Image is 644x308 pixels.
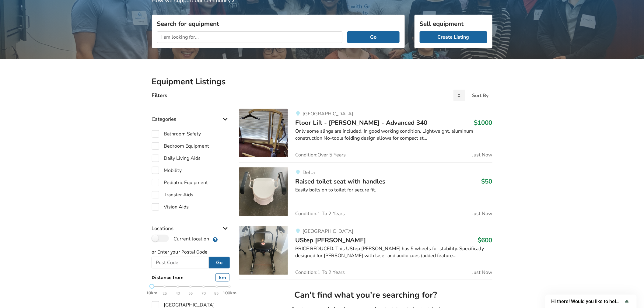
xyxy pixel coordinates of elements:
img: transfer aids-floor lift - joerns hoyer - advanced 340 [239,109,288,157]
button: Show survey - Hi there! Would you like to help us improve AssistList? [551,298,631,305]
span: Raised toilet seat with handles [295,177,385,186]
strong: 10km [146,290,157,296]
input: I am looking for... [157,31,343,43]
a: transfer aids-floor lift - joerns hoyer - advanced 340[GEOGRAPHIC_DATA]Floor Lift - [PERSON_NAME]... [239,109,492,162]
div: PRICE REDUCED. This UStep [PERSON_NAME] has 5 wheels for stability. Specifically designed for [PE... [295,245,492,259]
span: Floor Lift - [PERSON_NAME] - Advanced 340 [295,118,427,127]
span: Condition: Over 5 Years [295,152,346,157]
button: Go [209,257,230,268]
p: or Enter your Postal Code [152,249,230,256]
h3: Sell equipment [420,20,487,28]
button: Go [347,31,399,43]
span: 85 [215,290,219,297]
a: Create Listing [420,31,487,43]
img: bathroom safety-raised toilet seat with handles [239,167,288,216]
strong: 100km [223,290,236,296]
h3: Search for equipment [157,20,400,28]
h3: $50 [481,177,492,185]
span: Condition: 1 To 2 Years [295,211,345,216]
label: Pediatric Equipment [152,179,208,186]
span: 25 [163,290,167,297]
label: Mobility [152,167,182,174]
label: Bedroom Equipment [152,142,209,150]
input: Post Code [152,257,209,268]
div: Only some slings are included. In good working condition. Lightweight, aluminum construction No-t... [295,128,492,142]
span: Just Now [472,152,492,157]
span: [GEOGRAPHIC_DATA] [303,228,353,235]
span: Distance from [152,275,184,280]
span: Just Now [472,270,492,275]
span: Hi there! Would you like to help us improve AssistList? [551,299,623,304]
div: km [215,273,229,282]
a: mobility-ustep walker[GEOGRAPHIC_DATA]UStep [PERSON_NAME]$600PRICE REDUCED. This UStep [PERSON_NA... [239,221,492,280]
h3: $1000 [474,119,492,127]
label: Bathroom Safety [152,130,201,138]
label: Daily Living Aids [152,155,201,162]
div: Sort By [472,93,489,98]
div: Easily bolts on to toilet for secure fit. [295,187,492,194]
h2: Equipment Listings [152,76,492,87]
label: Current location [152,235,209,243]
div: Locations [152,213,230,235]
span: UStep [PERSON_NAME] [295,236,366,244]
span: [GEOGRAPHIC_DATA] [303,110,353,117]
h3: $600 [478,236,492,244]
label: Transfer Aids [152,191,194,198]
span: 40 [176,290,180,297]
span: 55 [188,290,193,297]
span: Delta [303,169,315,176]
div: Categories [152,104,230,125]
img: mobility-ustep walker [239,226,288,275]
h2: Can't find what you're searching for? [244,290,487,300]
label: Vision Aids [152,203,189,211]
span: Just Now [472,211,492,216]
span: Condition: 1 To 2 Years [295,270,345,275]
span: 70 [201,290,206,297]
a: bathroom safety-raised toilet seat with handlesDeltaRaised toilet seat with handles$50Easily bolt... [239,162,492,221]
h4: Filters [152,92,167,99]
